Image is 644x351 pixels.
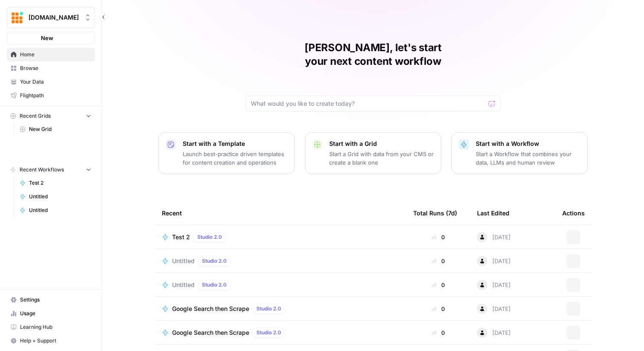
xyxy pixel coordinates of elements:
span: Browse [20,64,91,72]
span: Google Search then Scrape [172,328,249,337]
span: Your Data [20,78,91,86]
span: Test 2 [29,179,91,187]
a: Google Search then ScrapeStudio 2.0 [162,304,400,314]
span: New [41,34,53,42]
p: Launch best-practice driven templates for content creation and operations [183,150,287,167]
a: Usage [7,307,95,320]
span: Recent Grids [20,112,51,120]
a: Untitled [16,190,95,203]
p: Start with a Template [183,139,287,148]
span: Google Search then Scrape [172,305,249,313]
span: Untitled [29,206,91,214]
span: Studio 2.0 [197,233,222,241]
div: [DATE] [477,256,511,266]
span: New Grid [29,125,91,133]
span: Usage [20,310,91,317]
span: Studio 2.0 [202,281,227,289]
p: Start a Workflow that combines your data, LLMs and human review [476,150,581,167]
button: Start with a WorkflowStart a Workflow that combines your data, LLMs and human review [451,132,588,174]
button: Recent Workflows [7,163,95,176]
div: 0 [413,328,463,337]
div: [DATE] [477,232,511,242]
a: New Grid [16,122,95,136]
span: Help + Support [20,337,91,345]
div: [DATE] [477,280,511,290]
a: Flightpath [7,89,95,102]
span: Studio 2.0 [202,257,227,265]
span: Untitled [29,193,91,200]
a: Google Search then ScrapeStudio 2.0 [162,328,400,338]
h1: [PERSON_NAME], let's start your next content workflow [245,41,501,68]
p: Start with a Grid [329,139,434,148]
p: Start a Grid with data from your CMS or create a blank one [329,150,434,167]
div: 0 [413,257,463,265]
button: Help + Support [7,334,95,348]
span: Home [20,51,91,58]
button: Recent Grids [7,110,95,122]
div: Total Runs (7d) [413,201,457,225]
div: Last Edited [477,201,509,225]
span: Untitled [172,257,195,265]
div: 0 [413,281,463,289]
div: 0 [413,305,463,313]
span: Recent Workflows [20,166,64,174]
a: Browse [7,61,95,75]
a: Test 2Studio 2.0 [162,232,400,242]
a: UntitledStudio 2.0 [162,280,400,290]
button: Start with a TemplateLaunch best-practice driven templates for content creation and operations [158,132,295,174]
span: Flightpath [20,92,91,99]
a: Untitled [16,203,95,217]
div: 0 [413,233,463,241]
span: Untitled [172,281,195,289]
a: Your Data [7,75,95,89]
p: Start with a Workflow [476,139,581,148]
button: New [7,32,95,44]
span: Test 2 [172,233,190,241]
div: [DATE] [477,328,511,338]
span: [DOMAIN_NAME] [29,13,80,22]
a: Home [7,48,95,61]
span: Studio 2.0 [256,329,281,336]
span: Learning Hub [20,323,91,331]
img: metadata.io Logo [10,10,25,25]
a: Learning Hub [7,320,95,334]
button: Workspace: metadata.io [7,7,95,28]
div: Recent [162,201,400,225]
span: Studio 2.0 [256,305,281,313]
div: [DATE] [477,304,511,314]
a: Test 2 [16,176,95,190]
input: What would you like to create today? [251,99,485,108]
a: Settings [7,293,95,307]
a: UntitledStudio 2.0 [162,256,400,266]
span: Settings [20,296,91,304]
button: Start with a GridStart a Grid with data from your CMS or create a blank one [305,132,441,174]
div: Actions [562,201,585,225]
